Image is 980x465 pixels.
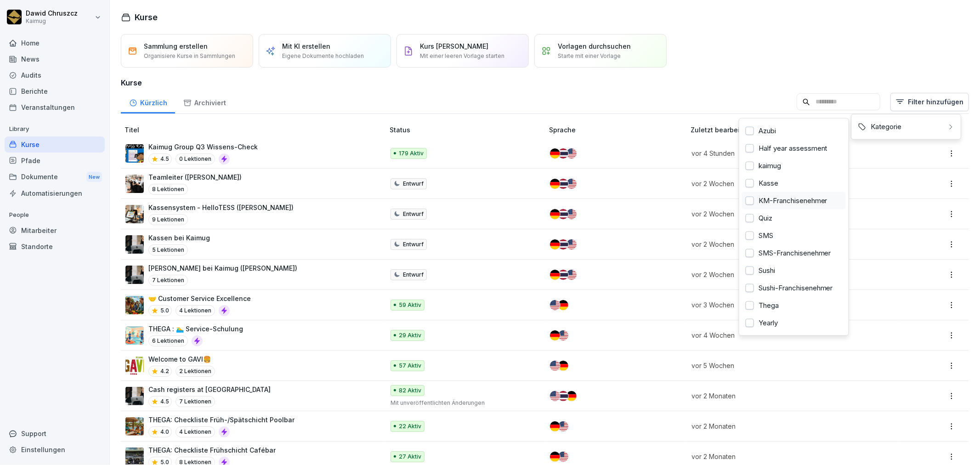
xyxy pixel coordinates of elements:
[742,140,846,157] div: Half year assessment
[742,314,846,332] div: Yearly
[742,279,846,297] div: Sushi-Franchisenehmer
[742,297,846,314] div: Thega
[742,227,846,244] div: SMS
[742,262,846,279] div: Sushi
[742,192,846,210] div: KM-Franchisenehmer
[742,244,846,262] div: SMS-Franchisenehmer
[742,175,846,192] div: Kasse
[742,122,846,140] div: Azubi
[854,118,958,136] div: Kategorie
[742,210,846,227] div: Quiz
[851,114,961,140] div: Filter hinzufügen
[742,157,846,175] div: kaimug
